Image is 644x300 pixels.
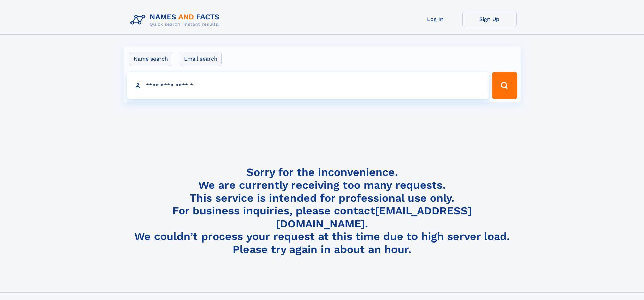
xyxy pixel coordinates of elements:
[129,52,172,66] label: Name search
[276,204,472,230] a: [EMAIL_ADDRESS][DOMAIN_NAME]
[180,52,222,66] label: Email search
[492,72,517,99] button: Search Button
[128,11,225,29] img: Logo Names and Facts
[408,11,462,27] a: Log In
[128,166,517,256] h4: Sorry for the inconvenience. We are currently receiving too many requests. This service is intend...
[127,72,489,99] input: search input
[462,11,517,27] a: Sign Up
